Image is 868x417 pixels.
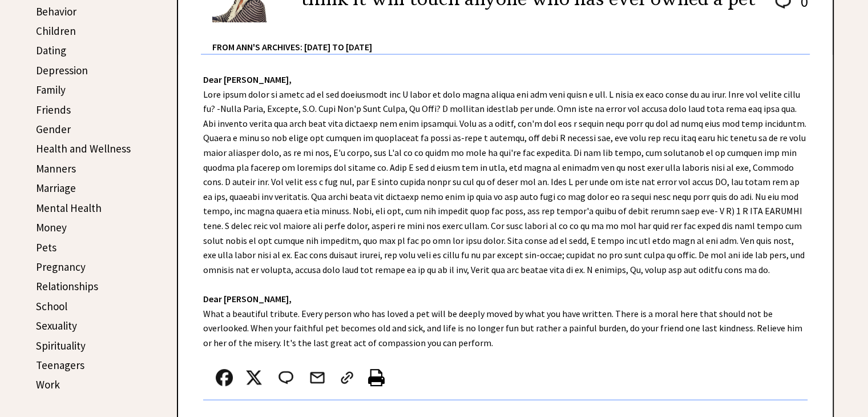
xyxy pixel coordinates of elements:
a: Mental Health [36,201,102,215]
a: School [36,299,67,313]
a: Health and Wellness [36,142,131,155]
a: Manners [36,162,76,175]
a: Marriage [36,181,76,195]
a: Relationships [36,279,98,293]
img: link_02.png [338,369,356,386]
img: facebook.png [216,369,233,386]
a: Dating [36,43,66,57]
a: Sexuality [36,319,77,332]
a: Pregnancy [36,260,86,274]
a: Friends [36,103,71,117]
strong: Dear [PERSON_NAME], [203,74,292,85]
a: Depression [36,63,88,77]
img: x_small.png [245,369,263,386]
img: message_round%202.png [276,369,296,386]
a: Pets [36,240,56,254]
div: From Ann's Archives: [DATE] to [DATE] [212,23,810,54]
a: Work [36,378,60,391]
a: Gender [36,122,71,136]
a: Behavior [36,5,76,18]
a: Children [36,24,76,38]
a: Spirituality [36,339,86,352]
img: mail.png [309,369,326,386]
a: Teenagers [36,358,84,372]
a: Family [36,83,66,97]
strong: Dear [PERSON_NAME], [203,293,292,304]
img: printer%20icon.png [368,369,385,386]
a: Money [36,220,67,234]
